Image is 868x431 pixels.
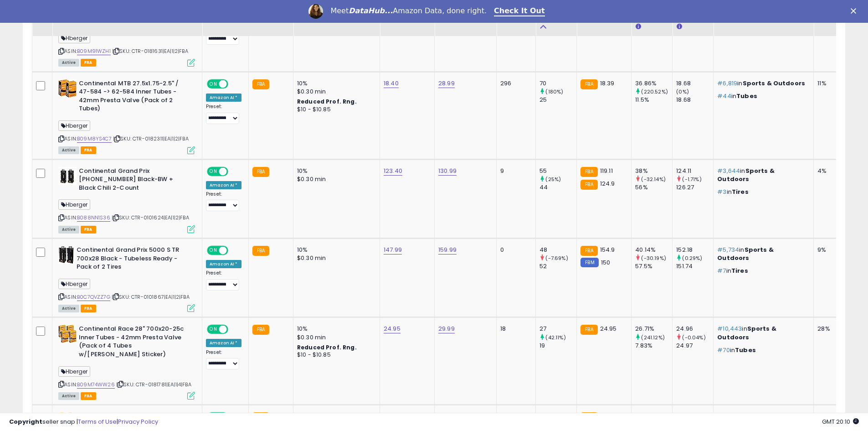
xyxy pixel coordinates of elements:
[252,325,269,335] small: FBA
[580,180,597,190] small: FBA
[600,166,613,175] span: 119.11
[208,167,219,175] span: ON
[58,246,74,264] img: 41lXDFkTS7L._SL40_.jpg
[682,254,702,262] small: (0.29%)
[112,47,188,55] span: | SKU: CTR-0181631|EA|1|2|FBA
[58,325,77,343] img: 51Y0ek3gXmL._SL40_.jpg
[600,79,615,88] span: 18.39
[438,245,457,254] a: 159.99
[384,245,402,254] a: 147.99
[635,246,672,254] div: 40.14%
[717,324,776,341] span: Sports & Outdoors
[539,325,576,333] div: 27
[208,80,219,88] span: ON
[539,246,576,254] div: 48
[676,88,689,95] small: (0%)
[79,79,190,115] b: Continental MTB 27.5x1.75-2.5" / 47-584 -> 62-584 Inner Tubes - 42mm Presta Valve (Pack of 2 Tubes)
[81,226,96,234] span: FBA
[252,167,269,177] small: FBA
[113,135,189,142] span: | SKU: CTR-0182311|EA|1|2|FBA
[580,79,597,89] small: FBA
[227,247,241,254] span: OFF
[252,246,269,256] small: FBA
[635,79,672,88] div: 36.86%
[206,191,241,212] div: Preset:
[384,166,402,176] a: 123.40
[545,334,565,341] small: (42.11%)
[77,293,110,301] a: B0C7QVZZ7G
[79,325,190,361] b: Continental Race 28" 700x20-25c Inner Tubes - 42mm Presta Valve (Pack of 4 Tubes w/[PERSON_NAME] ...
[500,325,529,333] div: 18
[438,324,455,333] a: 29.99
[494,6,545,16] a: Check It Out
[717,167,806,183] p: in
[297,325,373,333] div: 10%
[206,339,241,347] div: Amazon AI *
[297,343,357,351] b: Reduced Prof. Rng.
[58,79,195,153] div: ASIN:
[58,392,79,400] span: All listings currently available for purchase on Amazon
[206,104,241,124] div: Preset:
[297,254,373,262] div: $0.30 min
[208,247,219,254] span: ON
[206,260,241,268] div: Amazon AI *
[500,246,529,254] div: 0
[118,417,158,426] a: Privacy Policy
[227,167,241,175] span: OFF
[208,326,219,333] span: ON
[676,23,682,31] small: Avg Win Price.
[601,258,610,267] span: 150
[676,325,713,333] div: 24.96
[717,79,737,88] span: #6,819
[58,246,195,311] div: ASIN:
[851,8,860,14] div: Close
[635,325,672,333] div: 26.71%
[308,4,323,19] img: Profile image for Georgie
[717,166,740,175] span: #3,644
[717,187,726,196] span: #3
[635,342,672,350] div: 7.83%
[600,324,617,333] span: 24.95
[545,254,568,262] small: (-7.69%)
[206,93,241,102] div: Amazon AI *
[58,226,79,234] span: All listings currently available for purchase on Amazon
[717,92,806,100] p: in
[641,254,666,262] small: (-30.19%)
[717,166,774,183] span: Sports & Outdoors
[717,324,742,333] span: #10,443
[384,324,401,333] a: 24.95
[384,79,399,88] a: 18.40
[600,179,615,188] span: 124.9
[500,79,529,88] div: 296
[676,96,713,104] div: 18.68
[77,135,112,143] a: B09M8YS4C7
[227,80,241,88] span: OFF
[77,381,115,389] a: B09M74WW26
[817,167,847,175] div: 4%
[349,6,393,15] i: DataHub...
[817,246,847,254] div: 9%
[77,214,110,222] a: B088NN1S36
[717,245,739,254] span: #5,734
[539,183,576,192] div: 44
[252,79,269,89] small: FBA
[58,305,79,312] span: All listings currently available for purchase on Amazon
[116,381,191,388] span: | SKU: CTR-0181781|EA|1|4|FBA
[81,59,96,67] span: FBA
[81,392,96,400] span: FBA
[736,92,757,100] span: Tubes
[717,188,806,196] p: in
[676,246,713,254] div: 152.18
[539,167,576,175] div: 55
[79,167,190,195] b: Continental Grand Prix [PHONE_NUMBER] Black-BW + Black Chili 2-Count
[58,199,90,210] span: Hberger
[580,167,597,177] small: FBA
[297,246,373,254] div: 10%
[717,325,806,341] p: in
[58,366,90,377] span: Hberger
[58,59,79,67] span: All listings currently available for purchase on Amazon
[539,96,576,104] div: 25
[635,167,672,175] div: 38%
[539,79,576,88] div: 70
[717,346,806,354] p: in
